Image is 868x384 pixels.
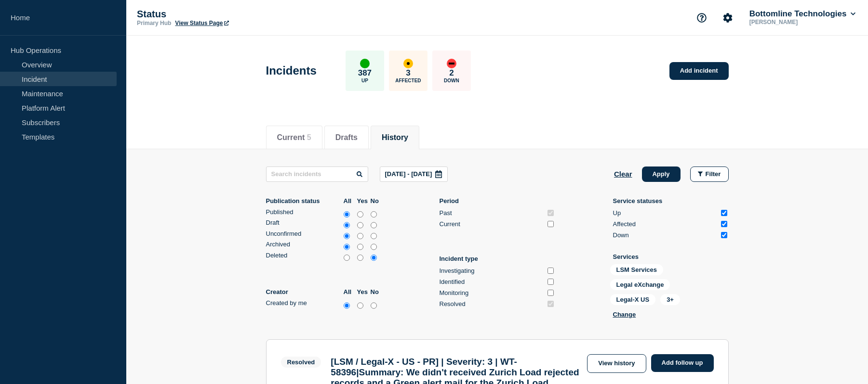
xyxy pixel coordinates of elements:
[651,354,714,372] a: Add follow up
[266,230,341,237] div: Unconfirmed
[357,220,363,230] input: yes
[610,294,656,305] span: Legal-X US
[692,8,712,28] button: Support
[613,220,717,228] div: Affected
[721,221,727,227] input: Affected
[587,354,646,373] a: View history
[613,209,717,217] div: Up
[357,253,363,263] input: yes
[371,301,377,310] input: no
[440,278,544,285] div: Identified
[266,299,341,307] div: Created by me
[610,264,664,275] span: LSM Services
[266,230,382,241] div: unconfirmed
[613,311,636,318] button: Change
[548,210,554,216] input: Past
[548,221,554,227] input: Current
[277,133,311,142] button: Current 5
[344,288,355,295] label: All
[748,19,848,26] p: [PERSON_NAME]
[449,68,454,78] p: 2
[440,289,544,296] div: Monitoring
[344,253,350,263] input: all
[344,231,350,241] input: all
[440,209,544,217] div: Past
[642,166,681,182] button: Apply
[266,219,341,226] div: Draft
[371,220,377,230] input: no
[266,241,341,248] div: Archived
[266,219,382,230] div: draft
[371,253,377,263] input: no
[357,197,368,205] label: Yes
[281,357,321,368] span: Resolved
[548,301,554,307] input: Resolved
[447,59,456,68] div: down
[380,166,448,182] button: [DATE] - [DATE]
[266,252,341,259] div: Deleted
[669,62,729,80] a: Add incident
[266,241,382,252] div: archived
[748,9,857,19] button: Bottomline Technologies
[344,210,350,219] input: all
[371,197,382,205] label: No
[403,59,413,68] div: affected
[335,133,358,142] button: Drafts
[382,133,408,142] button: History
[548,279,554,285] input: Identified
[444,78,459,83] p: Down
[344,301,350,310] input: all
[137,20,171,26] p: Primary Hub
[371,231,377,241] input: no
[266,288,341,295] p: Creator
[266,208,382,219] div: published
[706,170,721,178] span: Filter
[718,8,738,28] button: Account settings
[357,231,363,241] input: yes
[360,59,370,68] div: up
[395,78,421,83] p: Affected
[721,210,727,216] input: Up
[344,220,350,230] input: all
[357,210,363,219] input: yes
[721,232,727,238] input: Down
[440,267,544,274] div: Investigating
[610,279,670,290] span: Legal eXchange
[613,197,729,205] p: Service statuses
[344,197,355,205] label: All
[690,166,729,182] button: Filter
[307,133,311,141] span: 5
[371,242,377,252] input: no
[440,255,555,262] p: Incident type
[371,288,382,295] label: No
[357,242,363,252] input: yes
[667,296,674,303] span: 3+
[266,208,341,216] div: Published
[357,301,363,310] input: yes
[548,268,554,274] input: Investigating
[357,288,368,295] label: Yes
[548,290,554,296] input: Monitoring
[266,252,382,263] div: deleted
[440,220,544,228] div: Current
[614,166,632,182] button: Clear
[266,166,368,182] input: Search incidents
[175,20,228,26] a: View Status Page
[613,253,729,260] p: Services
[440,300,544,307] div: Resolved
[266,197,341,205] p: Publication status
[266,64,317,77] h1: Incidents
[137,9,330,20] p: Status
[371,210,377,219] input: no
[440,197,555,205] p: Period
[385,170,432,178] p: [DATE] - [DATE]
[406,68,410,78] p: 3
[358,68,372,78] p: 387
[361,78,368,83] p: Up
[344,242,350,252] input: all
[613,231,717,239] div: Down
[266,299,382,310] div: createdByMe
